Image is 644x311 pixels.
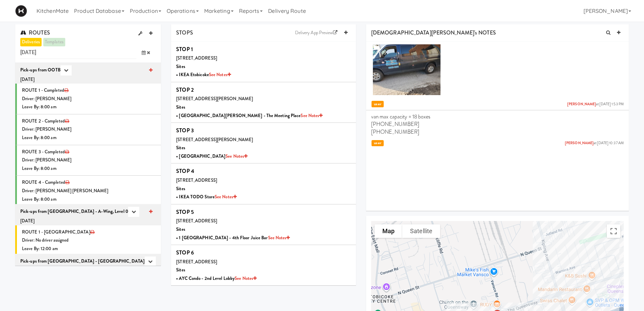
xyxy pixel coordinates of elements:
img: qwf3lfmbytrhmqksothg.jpg [373,44,440,95]
b: Sites [176,267,185,273]
b: • IKEA TODO Store [176,194,237,200]
b: Sites [176,226,185,232]
li: STOP 1[STREET_ADDRESS]Sites• IKEA EtobicokeSee Notes [171,42,356,82]
b: Sites [176,63,185,70]
a: templates [43,38,65,46]
li: STOP 6[STREET_ADDRESS]Sites• AYC Condo - 2nd Level LobbySee Notes [171,245,356,285]
li: ROUTE 2 - CompletedDriver: [PERSON_NAME]Leave By: 8:00 am [15,114,161,145]
a: See Notes [209,71,231,78]
div: Leave By: 8:00 am [22,195,156,204]
button: Toggle fullscreen view [607,224,620,238]
span: at [DATE] 1:53 PM [567,102,624,107]
a: [PERSON_NAME] [565,140,594,146]
a: Delivery App Preview [292,28,341,38]
b: Pick-ups from OOTB [20,66,61,73]
b: STOP 1 [176,45,193,53]
b: STOP 3 [176,127,194,134]
div: Driver: [PERSON_NAME] [22,125,156,134]
div: Leave By: 8:00 am [22,103,156,111]
span: user [372,101,384,107]
b: Pick-ups from [GEOGRAPHIC_DATA] - A-Wing, Level 0 [20,208,128,215]
div: [STREET_ADDRESS][PERSON_NAME] [176,136,351,144]
span: ROUTE 2 - Completed [22,118,65,124]
b: • [GEOGRAPHIC_DATA][PERSON_NAME] - The Meeting Place [176,112,323,119]
div: [STREET_ADDRESS] [176,258,351,266]
b: Pick-ups from [GEOGRAPHIC_DATA] - [GEOGRAPHIC_DATA] [20,258,145,264]
b: Sites [176,185,185,192]
img: Micromart [15,5,27,17]
b: STOP 4 [176,167,194,175]
a: See Notes [225,153,247,159]
div: Leave By: 8:00 am [22,164,156,173]
li: STOP 2[STREET_ADDRESS][PERSON_NAME]Sites• [GEOGRAPHIC_DATA][PERSON_NAME] - The Meeting PlaceSee N... [171,82,356,123]
a: See Notes [235,275,257,282]
b: Sites [176,104,185,110]
button: Show satellite imagery [402,224,440,238]
a: See Notes [301,112,323,119]
li: STOP 3[STREET_ADDRESS][PERSON_NAME]Sites• [GEOGRAPHIC_DATA]See Notes [171,123,356,163]
b: STOP 6 [176,249,194,257]
b: • IKEA Etobicoke [176,71,231,78]
div: [DATE] [20,75,156,84]
span: ROUTE 1 - Completed [22,87,64,93]
span: [DEMOGRAPHIC_DATA][PERSON_NAME]'s NOTES [371,29,496,37]
li: STOP 4[STREET_ADDRESS]Sites• IKEA TODO StoreSee Notes [171,163,356,204]
b: STOP 2 [176,86,194,94]
button: Show street map [375,224,402,238]
span: STOPS [176,29,193,37]
span: at [DATE] 10:37 AM [565,141,624,146]
a: See Notes [268,235,290,241]
div: [STREET_ADDRESS] [176,217,351,225]
a: See Notes [215,194,237,200]
span: user [372,140,384,147]
li: ROUTE 3 - CompletedDriver: [PERSON_NAME]Leave By: 8:00 am [15,145,161,176]
div: Leave By: 12:00 am [22,245,156,253]
div: Leave By: 8:00 am [22,134,156,142]
b: • [GEOGRAPHIC_DATA] [176,153,247,159]
div: [DATE] [20,217,156,225]
span: ROUTE 3 - Completed [22,149,65,155]
span: ROUTES [20,29,50,37]
div: Driver: No driver assigned [22,236,156,245]
a: deliveries [20,38,42,46]
div: [STREET_ADDRESS] [176,176,351,185]
p: [PHONE_NUMBER] [371,120,624,128]
div: Driver: [PERSON_NAME] [22,156,156,164]
span: ROUTE 1 - [GEOGRAPHIC_DATA] [22,229,90,235]
li: STOP 5[STREET_ADDRESS]Sites• 1 [GEOGRAPHIC_DATA] - 4th Floor Juice BarSee Notes [171,204,356,245]
b: Sites [176,145,185,151]
li: ROUTE 1 - CompletedDriver: [PERSON_NAME]Leave By: 8:00 am [15,84,161,114]
a: [PERSON_NAME] [567,102,596,107]
li: ROUTE 1 - [GEOGRAPHIC_DATA]Driver: No driver assignedLeave By: 12:00 am [15,225,161,256]
b: • 1 [GEOGRAPHIC_DATA] - 4th Floor Juice Bar [176,235,290,241]
div: [STREET_ADDRESS] [176,54,351,63]
div: Driver: [PERSON_NAME] [22,95,156,103]
div: Driver: [PERSON_NAME] [PERSON_NAME] [22,187,156,195]
p: van max capacity = 18 boxes [371,113,624,120]
li: ROUTE 4 - CompletedDriver: [PERSON_NAME] [PERSON_NAME]Leave By: 8:00 am [15,176,161,206]
b: STOP 5 [176,208,194,216]
span: ROUTE 4 - Completed [22,179,65,185]
b: • AYC Condo - 2nd Level Lobby [176,275,257,282]
div: [STREET_ADDRESS][PERSON_NAME] [176,95,351,103]
p: [PHONE_NUMBER] [371,128,624,136]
